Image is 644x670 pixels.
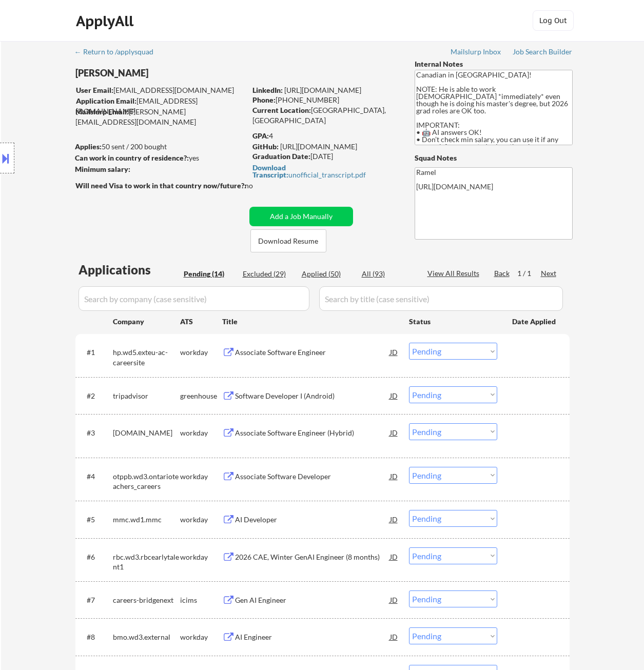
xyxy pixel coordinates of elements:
[252,105,398,125] div: [GEOGRAPHIC_DATA], [GEOGRAPHIC_DATA]
[235,552,390,562] div: 2026 CAE, Winter GenAI Engineer (8 months)
[113,552,180,572] div: rbc.wd3.rbcearlytalent1
[113,347,180,367] div: hp.wd5.exteu-ac-careersite
[252,106,311,114] strong: Current Location:
[180,391,222,401] div: greenhouse
[252,142,279,151] strong: GitHub:
[389,510,399,528] div: JD
[79,286,309,311] input: Search by company (case sensitive)
[243,269,294,279] div: Excluded (29)
[113,391,180,401] div: tripadvisor
[250,229,326,252] button: Download Resume
[87,391,105,401] div: #2
[451,48,502,55] div: Mailslurp Inbox
[252,131,269,140] strong: GPA:
[180,515,222,525] div: workday
[252,86,283,94] strong: LinkedIn:
[389,467,399,485] div: JD
[541,268,557,279] div: Next
[113,317,180,327] div: Company
[389,590,399,609] div: JD
[87,632,105,642] div: #8
[113,515,180,525] div: mmc.wd1.mmc
[249,207,353,226] button: Add a Job Manually
[235,471,390,482] div: Associate Software Developer
[284,86,361,94] a: [URL][DOMAIN_NAME]
[235,347,390,358] div: Associate Software Engineer
[389,343,399,361] div: JD
[235,428,390,438] div: Associate Software Engineer (Hybrid)
[235,632,390,642] div: AI Engineer
[180,347,222,358] div: workday
[389,547,399,566] div: JD
[113,428,180,438] div: [DOMAIN_NAME]
[517,268,541,279] div: 1 / 1
[533,10,574,31] button: Log Out
[113,471,180,491] div: otppb.wd3.ontarioteachers_careers
[494,268,511,279] div: Back
[252,131,399,141] div: 4
[113,595,180,605] div: careers-bridgenext
[235,391,390,401] div: Software Developer I (Android)
[252,163,288,179] strong: Download Transcript:
[180,471,222,482] div: workday
[302,269,353,279] div: Applied (50)
[87,471,105,482] div: #4
[87,428,105,438] div: #3
[389,386,399,405] div: JD
[76,12,136,30] div: ApplyAll
[513,48,573,55] div: Job Search Builder
[79,264,180,276] div: Applications
[222,317,399,327] div: Title
[513,48,573,58] a: Job Search Builder
[245,181,274,191] div: no
[87,347,105,358] div: #1
[252,95,398,105] div: [PHONE_NUMBER]
[252,164,395,179] a: Download Transcript:unofficial_transcript.pdf
[362,269,413,279] div: All (93)
[415,153,573,163] div: Squad Notes
[87,595,105,605] div: #7
[280,142,357,151] a: [URL][DOMAIN_NAME]
[87,552,105,562] div: #6
[409,312,497,330] div: Status
[113,632,180,642] div: bmo.wd3.external
[252,151,398,162] div: [DATE]
[180,552,222,562] div: workday
[180,632,222,642] div: workday
[180,595,222,605] div: icims
[252,164,395,179] div: unofficial_transcript.pdf
[252,95,276,104] strong: Phone:
[389,423,399,442] div: JD
[427,268,482,279] div: View All Results
[87,515,105,525] div: #5
[319,286,563,311] input: Search by title (case sensitive)
[235,515,390,525] div: AI Developer
[389,627,399,646] div: JD
[252,152,310,161] strong: Graduation Date:
[512,317,557,327] div: Date Applied
[180,317,222,327] div: ATS
[415,59,573,69] div: Internal Notes
[74,48,163,58] a: ← Return to /applysquad
[235,595,390,605] div: Gen AI Engineer
[180,428,222,438] div: workday
[184,269,235,279] div: Pending (14)
[451,48,502,58] a: Mailslurp Inbox
[74,48,163,55] div: ← Return to /applysquad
